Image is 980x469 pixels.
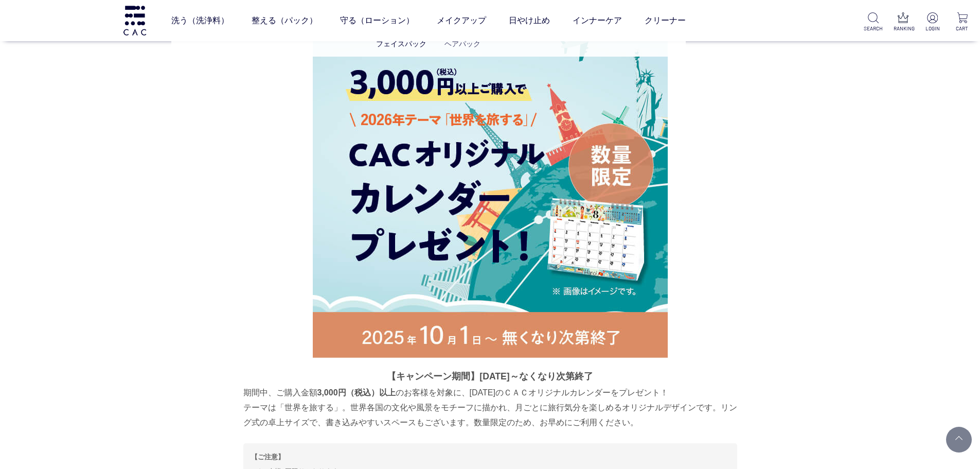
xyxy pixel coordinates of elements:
p: 【ご注意】 [251,451,729,463]
a: LOGIN [923,12,942,32]
a: 整える（パック） [252,6,317,35]
a: フェイスパック [376,40,426,48]
a: 日やけ止め [509,6,550,35]
a: RANKING [894,12,913,32]
a: メイクアップ [437,6,486,35]
p: LOGIN [923,25,942,32]
a: 守る（ローション） [340,6,414,35]
p: 期間中、ご購入金額 のお客様を対象に、[DATE]のＣＡＣオリジナルカレンダーをプレゼント！ テーマは「世界を旅する」。世界各国の文化や風景をモチーフに描かれ、月ごとに旅行気分を楽しめるオリジナ... [243,385,737,430]
img: logo [122,6,148,35]
a: ヘアパック [444,40,480,48]
a: クリーナー [645,6,686,35]
span: 3,000円（税込）以上 [317,388,396,397]
p: 【キャンペーン期間】[DATE]～なくなり次第終了 [243,368,737,385]
p: RANKING [894,25,913,32]
p: CART [953,25,972,32]
a: インナーケア [573,6,622,35]
a: 洗う（洗浄料） [171,6,229,35]
a: SEARCH [864,12,883,32]
p: SEARCH [864,25,883,32]
a: CART [953,12,972,32]
img: 卓上カレンダー プレゼントキャンペーン [313,3,668,358]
